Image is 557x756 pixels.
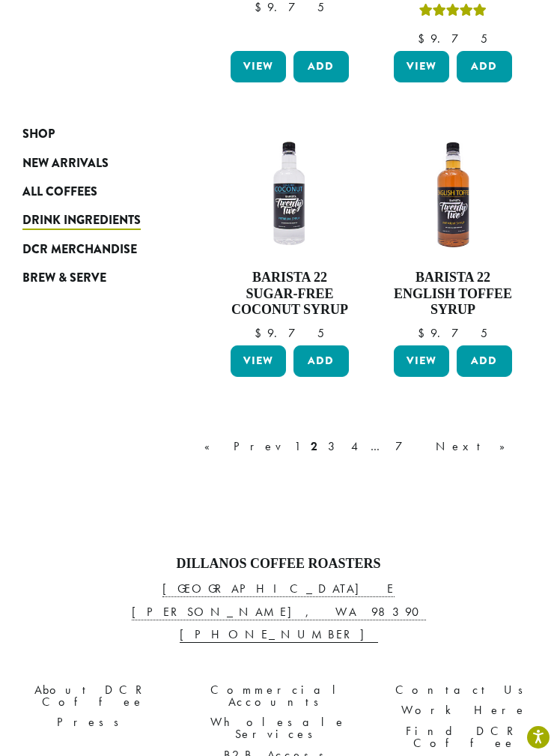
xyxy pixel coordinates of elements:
button: Add [293,345,349,377]
a: Work Here [383,701,546,721]
bdi: 9.75 [418,31,487,46]
h4: Dillanos Coffee Roasters [11,556,546,572]
a: About DCR Coffee [11,680,174,713]
a: Barista 22 Sugar-Free Coconut Syrup $9.75 [227,132,353,339]
a: Commercial Accounts [197,680,360,713]
img: SF-COCONUT-300x300.png [227,132,353,258]
a: 7 [392,438,428,456]
button: Add [457,345,512,377]
div: Rated 5.00 out of 5 [419,1,487,24]
a: Drink Ingredients [22,206,163,235]
a: 3 [325,438,344,456]
a: Next » [433,438,519,456]
a: View [231,51,286,82]
a: Barista 22 English Toffee Syrup $9.75 [390,132,516,339]
span: DCR Merchandise [22,241,137,259]
a: View [231,345,286,377]
img: ENGLISH-TOFFEE-300x300.png [390,132,516,258]
bdi: 9.75 [418,325,487,341]
a: … [368,438,388,456]
a: New Arrivals [22,148,163,177]
a: 1 [291,438,303,456]
a: 2 [308,438,320,456]
a: Press [11,713,174,733]
a: Find DCR Coffee [383,721,546,753]
span: All Coffees [22,183,97,202]
span: $ [418,31,430,46]
a: 4 [348,438,363,456]
a: Shop [22,120,163,148]
button: Add [457,51,512,82]
span: New Arrivals [22,154,109,173]
a: Brew & Serve [22,264,163,292]
a: DCR Merchandise [22,235,163,264]
a: View [394,345,449,377]
button: Add [293,51,349,82]
h4: Barista 22 English Toffee Syrup [390,270,516,318]
a: Wholesale Services [197,713,360,745]
span: Brew & Serve [22,269,106,288]
a: « Prev [201,438,287,456]
span: $ [418,325,430,341]
a: View [394,51,449,82]
span: Drink Ingredients [22,211,141,230]
span: Shop [22,125,55,144]
bdi: 9.75 [255,325,324,341]
span: $ [255,325,267,341]
a: Contact Us [383,680,546,701]
a: All Coffees [22,178,163,206]
h4: Barista 22 Sugar-Free Coconut Syrup [227,270,353,318]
